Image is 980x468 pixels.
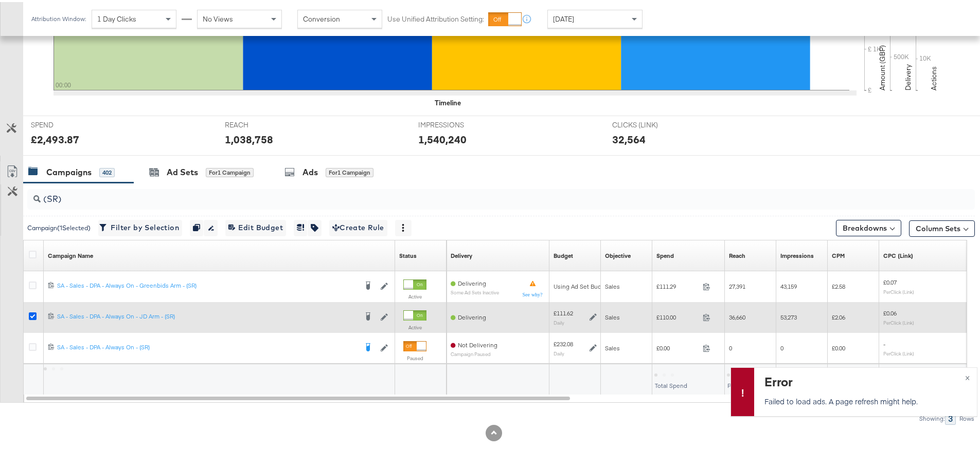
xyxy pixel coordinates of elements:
button: × [958,366,977,384]
a: The number of times your ad was served. On mobile apps an ad is counted as served the first time ... [780,250,814,258]
span: £0.07 [883,276,897,284]
sub: Per Click (Link) [883,348,914,354]
text: Actions [929,64,938,88]
a: The average cost you've paid to have 1,000 impressions of your ad. [832,250,845,258]
div: 1,038,758 [225,130,273,145]
span: 53,273 [780,311,797,319]
a: SA - Sales - DPA - Always On - (SR) [57,341,357,351]
span: 36,660 [729,311,745,319]
a: Reflects the ability of your Ad Campaign to achieve delivery based on ad states, schedule and bud... [451,250,472,258]
div: Budget [554,250,573,258]
span: £0.06 [883,307,897,315]
div: Status [399,250,417,258]
span: Total Spend [655,380,687,387]
a: Your campaign name. [48,250,93,258]
a: Your campaign's objective. [605,250,631,258]
sub: Per Click (Link) [883,317,914,324]
div: Ad Sets [167,164,198,176]
span: - [883,338,885,346]
div: Attribution Window: [31,13,86,21]
sub: Daily [554,317,564,324]
div: SA - Sales - DPA - Always On - (SR) [57,341,357,349]
sub: Daily [554,348,564,354]
label: Paused [403,353,426,360]
div: Reach [729,250,745,258]
div: CPM [832,250,845,258]
span: SPEND [31,118,108,128]
button: Column Sets [909,218,975,235]
span: Filter by Selection [101,219,179,232]
button: Edit Budget [225,218,286,234]
div: Campaign ( 1 Selected) [27,221,91,231]
a: Shows the current state of your Ad Campaign. [399,250,417,258]
a: The number of people your ad was served to. [729,250,745,258]
span: 1 Day Clicks [97,12,136,22]
div: Campaigns [46,164,92,176]
span: Conversion [303,12,340,22]
div: for 1 Campaign [206,166,254,175]
button: Filter by Selection [98,218,182,234]
span: No Views [203,12,233,22]
label: Use Unified Attribution Setting: [387,12,484,22]
span: × [965,369,970,381]
div: Objective [605,250,631,258]
div: Impressions [780,250,814,258]
div: 402 [99,166,115,175]
div: SA - Sales - DPA - Always On - JD Arm - (SR) [57,310,357,319]
sub: Campaign Paused [451,349,497,355]
div: 32,564 [612,130,646,145]
span: Delivering [458,311,486,319]
sub: Some Ad Sets Inactive [451,288,499,293]
span: £2.58 [832,280,845,288]
label: Active [403,291,426,298]
span: People [727,380,747,387]
span: Sales [605,342,620,350]
div: CPC (Link) [883,250,913,258]
span: £0.00 [832,342,845,350]
button: Breakdowns [836,218,901,234]
p: Failed to load ads. A page refresh might help. [764,394,964,404]
a: The total amount spent to date. [656,250,674,258]
a: The average cost for each link click you've received from your ad. [883,250,913,258]
text: Delivery [903,62,913,88]
div: Ads [302,164,318,176]
div: 1,540,240 [418,130,467,145]
span: £0.00 [656,342,699,350]
input: Search Campaigns by Name, ID or Objective [41,183,888,203]
div: £2,493.87 [31,130,79,145]
div: Delivery [451,250,472,258]
span: 43,159 [780,280,797,288]
span: Sales [605,280,620,288]
span: Delivering [458,277,486,285]
text: Amount (GBP) [878,43,887,88]
div: for 1 Campaign [326,166,373,175]
div: Using Ad Set Budget [554,280,611,289]
div: £111.62 [554,307,573,315]
span: 0 [729,342,732,350]
div: SA - Sales - DPA - Always On - Greenbids Arm - (SR) [57,279,357,288]
span: 27,391 [729,280,745,288]
span: [DATE] [553,12,574,22]
span: £2.06 [832,311,845,319]
div: Timeline [435,96,461,106]
span: CLICKS (LINK) [612,118,689,128]
span: IMPRESSIONS [418,118,495,128]
button: Create Rule [329,218,387,234]
span: REACH [225,118,302,128]
div: £232.08 [554,338,573,346]
span: £111.29 [656,280,699,288]
div: Campaign Name [48,250,93,258]
a: SA - Sales - DPA - Always On - Greenbids Arm - (SR) [57,279,357,290]
span: £110.00 [656,311,699,319]
span: Not Delivering [458,339,497,347]
div: Error [764,371,964,388]
span: Edit Budget [228,219,283,232]
sub: Per Click (Link) [883,287,914,293]
span: Sales [605,311,620,319]
div: Spend [656,250,674,258]
span: 0 [780,342,783,350]
span: Create Rule [332,219,384,232]
label: Active [403,322,426,329]
a: SA - Sales - DPA - Always On - JD Arm - (SR) [57,310,357,321]
a: The maximum amount you're willing to spend on your ads, on average each day or over the lifetime ... [554,250,573,258]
